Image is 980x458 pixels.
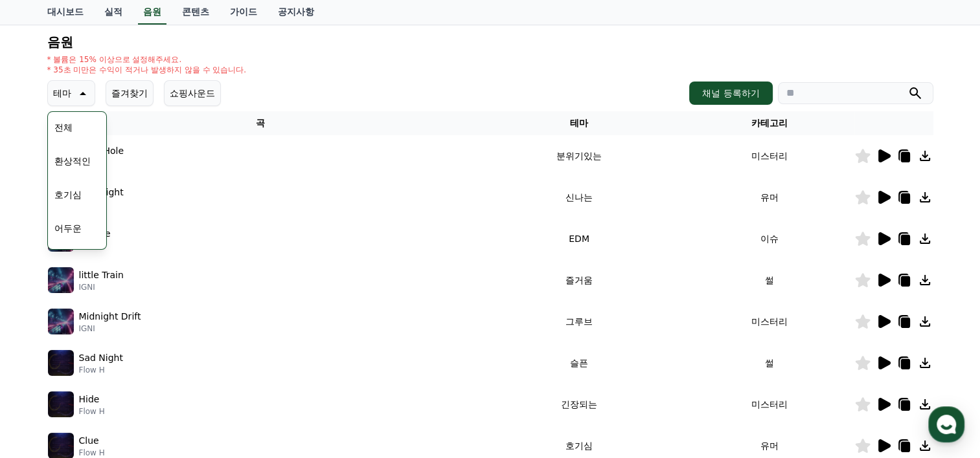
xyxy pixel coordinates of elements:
td: 그루브 [473,301,684,342]
img: music [48,391,74,417]
img: music [48,309,74,334]
a: 홈 [4,351,85,383]
p: * 35초 미만은 수익이 적거나 발생하지 않을 수 있습니다. [47,65,247,75]
p: 테마 [53,84,71,102]
button: 즐겨찾기 [106,80,154,106]
p: Flow H [79,365,123,375]
span: 대화 [119,371,134,381]
th: 곡 [47,111,474,135]
td: 썰 [685,342,854,384]
th: 카테고리 [685,111,854,135]
h4: 음원 [47,35,933,49]
p: Flow H [79,448,105,458]
p: Moonlight [79,186,124,199]
p: * 볼륨은 15% 이상으로 설정해주세요. [47,54,247,65]
span: 홈 [41,370,49,380]
td: 미스터리 [685,384,854,425]
p: Sad Night [79,351,123,365]
td: 미스터리 [685,135,854,177]
img: music [48,267,74,293]
td: 슬픈 [473,342,684,384]
button: 환상적인 [49,147,96,175]
th: 테마 [473,111,684,135]
button: 테마 [47,80,95,106]
td: 유머 [685,177,854,218]
button: 전체 [49,113,78,142]
td: 즐거움 [473,259,684,301]
p: IGNI [79,282,124,292]
a: 설정 [167,351,249,383]
a: 대화 [85,351,167,383]
td: 긴장되는 [473,384,684,425]
p: Clue [79,434,99,448]
td: 이슈 [685,218,854,259]
p: IGNI [79,323,141,334]
span: 설정 [200,370,216,380]
td: 썰 [685,259,854,301]
button: 어두운 [49,214,87,243]
p: Hide [79,393,100,406]
td: 미스터리 [685,301,854,342]
img: music [48,350,74,376]
button: 호기심 [49,180,87,209]
td: EDM [473,218,684,259]
td: 신나는 [473,177,684,218]
p: little Train [79,268,124,282]
p: Flow H [79,406,105,417]
button: 쇼핑사운드 [164,80,221,106]
button: 채널 등록하기 [689,82,772,105]
p: Midnight Drift [79,310,141,323]
td: 분위기있는 [473,135,684,177]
